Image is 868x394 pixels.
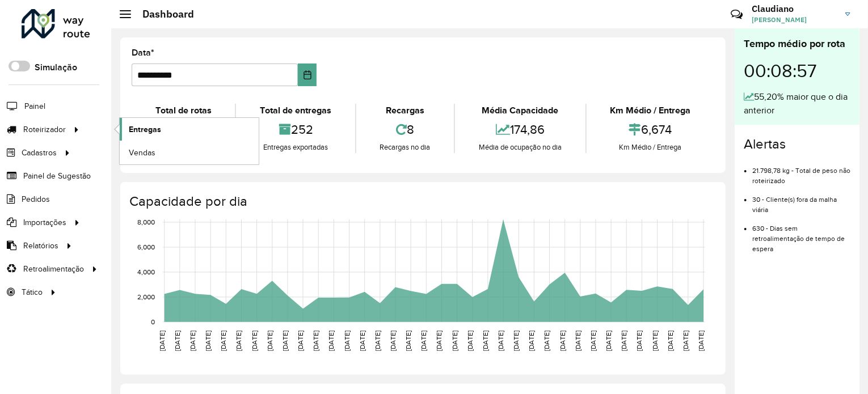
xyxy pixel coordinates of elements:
text: [DATE] [512,331,520,351]
text: [DATE] [374,331,381,351]
div: Km Médio / Entrega [589,104,711,117]
span: Entregas [129,124,161,135]
text: 6,000 [137,243,155,251]
li: 21.798,78 kg - Total de peso não roteirizado [752,157,850,186]
text: 0 [151,318,155,325]
text: [DATE] [620,331,627,351]
span: Retroalimentação [23,263,84,275]
span: Roteirizador [23,124,66,135]
text: [DATE] [343,331,351,351]
text: [DATE] [389,331,397,351]
text: [DATE] [574,331,582,351]
div: Média de ocupação no dia [458,142,582,153]
span: Cadastros [22,147,57,159]
h3: Claudiano [752,3,837,14]
text: [DATE] [559,331,566,351]
text: [DATE] [651,331,659,351]
text: [DATE] [589,331,597,351]
text: [DATE] [667,331,674,351]
label: Simulação [35,61,77,74]
div: Total de rotas [134,104,232,117]
div: 55,20% maior que o dia anterior [744,90,850,117]
text: [DATE] [497,331,504,351]
text: [DATE] [266,331,273,351]
div: Total de entregas [239,104,352,117]
text: [DATE] [420,331,427,351]
div: 174,86 [458,117,582,142]
span: Vendas [129,147,155,159]
div: Recargas no dia [359,142,451,153]
text: [DATE] [697,331,705,351]
text: [DATE] [297,331,304,351]
text: [DATE] [312,331,319,351]
div: Média Capacidade [458,104,582,117]
text: [DATE] [220,331,227,351]
li: 30 - Cliente(s) fora da malha viária [752,186,850,215]
text: [DATE] [436,331,443,351]
div: 6,674 [589,117,711,142]
text: [DATE] [158,331,166,351]
text: [DATE] [327,331,335,351]
text: [DATE] [482,331,489,351]
text: [DATE] [281,331,289,351]
text: [DATE] [528,331,536,351]
div: 8 [359,117,451,142]
span: Painel de Sugestão [23,170,91,182]
a: Vendas [120,141,259,164]
text: [DATE] [543,331,551,351]
span: Pedidos [22,193,50,205]
h4: Capacidade por dia [129,193,714,210]
button: Choose Date [298,63,317,86]
span: Painel [24,100,45,112]
h2: Dashboard [131,8,194,20]
text: [DATE] [251,331,258,351]
text: 8,000 [137,218,155,226]
text: 2,000 [137,293,155,300]
a: Contato Rápido [724,2,749,27]
div: 00:08:57 [744,52,850,90]
text: 4,000 [137,268,155,276]
div: Entregas exportadas [239,142,352,153]
text: [DATE] [189,331,196,351]
text: [DATE] [636,331,643,351]
div: Recargas [359,104,451,117]
text: [DATE] [359,331,366,351]
span: [PERSON_NAME] [752,15,837,25]
text: [DATE] [605,331,612,351]
span: Importações [23,217,66,228]
text: [DATE] [204,331,212,351]
a: Entregas [120,118,259,141]
span: Tático [22,286,43,298]
span: Relatórios [23,240,58,252]
li: 630 - Dias sem retroalimentação de tempo de espera [752,215,850,254]
div: 252 [239,117,352,142]
div: Km Médio / Entrega [589,142,711,153]
label: Data [132,46,154,60]
text: [DATE] [404,331,412,351]
h4: Alertas [744,136,850,152]
text: [DATE] [682,331,689,351]
text: [DATE] [466,331,474,351]
text: [DATE] [235,331,243,351]
text: [DATE] [174,331,181,351]
div: Tempo médio por rota [744,36,850,52]
text: [DATE] [451,331,458,351]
